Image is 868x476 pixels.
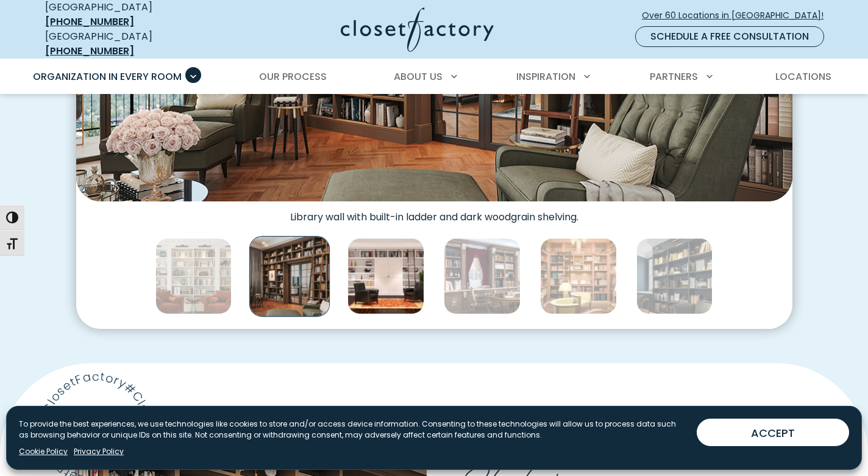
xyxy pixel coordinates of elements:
p: To provide the best experiences, we use technologies like cookies to store and/or access device i... [19,419,687,441]
img: Custom library book shelves with rolling wood ladder and LED lighting [249,236,330,316]
img: Built-in bookcases with library lighting and crown molding. [636,238,713,315]
span: About Us [394,70,443,84]
a: [PHONE_NUMBER] [45,44,134,58]
img: Custom wraparound floor-to-ceiling library shelving with built-in desk, crown molding, and a roll... [347,238,424,315]
span: Organization in Every Room [33,70,182,84]
img: Built-in shelving featuring built-in window seat and work desk, slanted book display shelf, and a... [540,238,617,315]
img: Traditional library built-ins with ornate trim and crown molding, carved corbels, and inset panel... [444,238,521,315]
span: Over 60 Locations in [GEOGRAPHIC_DATA]! [642,9,833,22]
a: [PHONE_NUMBER] [45,15,134,29]
a: Over 60 Locations in [GEOGRAPHIC_DATA]! [641,5,834,26]
span: Our Process [259,70,327,84]
figcaption: Library wall with built-in ladder and dark woodgrain shelving. [76,201,792,223]
span: Inspiration [516,70,575,84]
span: Locations [775,70,831,84]
button: ACCEPT [697,419,849,446]
a: Schedule a Free Consultation [635,26,824,47]
img: Closet Factory Logo [341,7,494,52]
div: [GEOGRAPHIC_DATA] [45,29,222,59]
span: Partners [650,70,698,84]
a: Cookie Policy [19,446,68,457]
nav: Primary Menu [24,60,844,94]
a: Privacy Policy [74,446,124,457]
img: Custom built-in book shelving with decorative crown molding and library lighting [155,238,232,315]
